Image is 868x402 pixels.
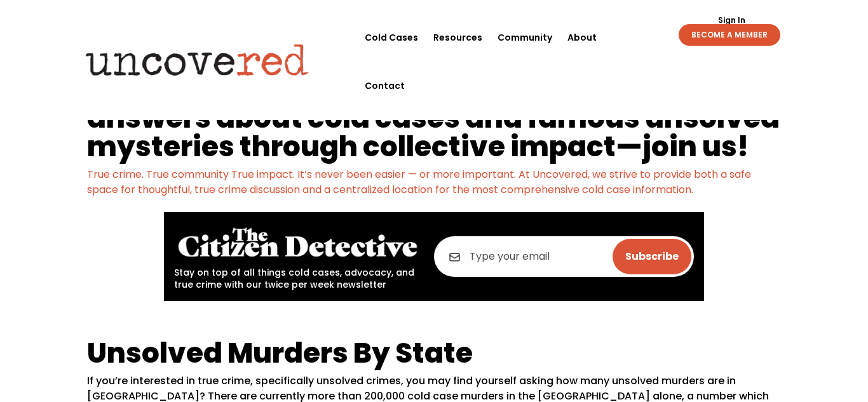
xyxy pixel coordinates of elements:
a: Cold Cases [365,13,418,62]
a: About [567,13,597,62]
input: Type your email [434,236,694,277]
h1: Unsolved Murders By State [87,338,782,373]
h1: We’re building a platform to help uncover answers about cold cases and famous unsolved mysteries ... [87,75,782,167]
a: True crime. True community True impact. It’s never been easier — or more important. At Uncovered,... [87,167,751,197]
div: Stay on top of all things cold cases, advocacy, and true crime with our twice per week newsletter [174,222,421,291]
a: Resources [433,13,482,62]
img: The Citizen Detective [174,222,421,264]
a: Community [498,13,552,62]
a: BECOME A MEMBER [679,24,780,46]
a: —join us! [616,127,749,166]
input: Subscribe [613,239,691,274]
a: Contact [365,62,405,110]
img: Uncovered logo [75,35,320,84]
a: Sign In [711,17,752,24]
